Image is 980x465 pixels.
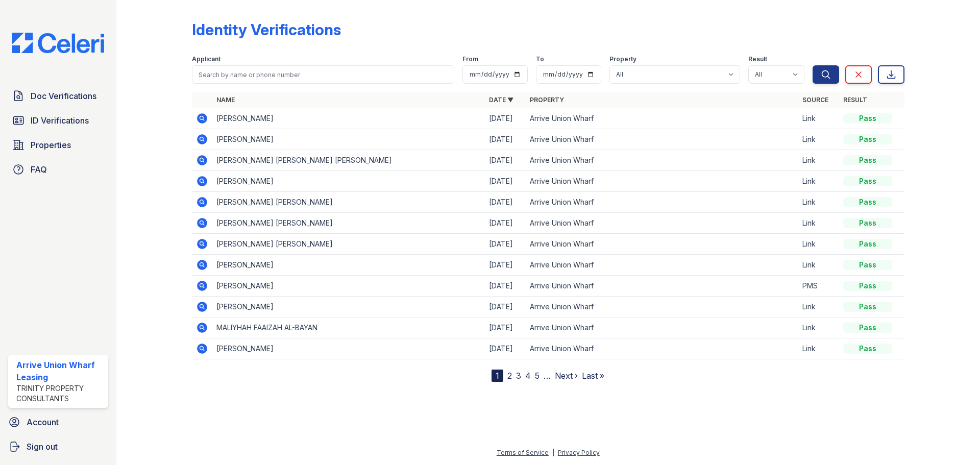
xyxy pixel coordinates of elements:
[485,192,526,213] td: [DATE]
[212,108,485,129] td: [PERSON_NAME]
[212,192,485,213] td: [PERSON_NAME] [PERSON_NAME]
[526,150,798,171] td: Arrive Union Wharf
[526,108,798,129] td: Arrive Union Wharf
[526,192,798,213] td: Arrive Union Wharf
[843,113,892,124] div: Pass
[798,255,839,276] td: Link
[843,323,892,333] div: Pass
[544,370,551,382] span: …
[8,135,108,155] a: Properties
[192,55,220,63] label: Applicant
[212,234,485,255] td: [PERSON_NAME] [PERSON_NAME]
[748,55,767,63] label: Result
[582,371,604,381] a: Last »
[485,276,526,297] td: [DATE]
[526,255,798,276] td: Arrive Union Wharf
[31,139,71,151] span: Properties
[497,449,549,456] a: Terms of Service
[485,297,526,317] td: [DATE]
[843,197,892,207] div: Pass
[216,96,235,104] a: Name
[8,110,108,131] a: ID Verifications
[798,338,839,359] td: Link
[526,171,798,192] td: Arrive Union Wharf
[212,213,485,234] td: [PERSON_NAME] [PERSON_NAME]
[555,371,578,381] a: Next ›
[526,129,798,150] td: Arrive Union Wharf
[798,108,839,129] td: Link
[526,297,798,317] td: Arrive Union Wharf
[16,359,104,383] div: Arrive Union Wharf Leasing
[485,150,526,171] td: [DATE]
[485,129,526,150] td: [DATE]
[843,155,892,165] div: Pass
[4,412,112,432] a: Account
[485,171,526,192] td: [DATE]
[843,218,892,228] div: Pass
[530,96,564,104] a: Property
[212,338,485,359] td: [PERSON_NAME]
[27,440,58,453] span: Sign out
[798,171,839,192] td: Link
[798,317,839,338] td: Link
[4,436,112,457] a: Sign out
[485,317,526,338] td: [DATE]
[31,163,47,176] span: FAQ
[16,383,104,404] div: Trinity Property Consultants
[552,449,554,456] div: |
[489,96,513,104] a: Date ▼
[212,129,485,150] td: [PERSON_NAME]
[798,150,839,171] td: Link
[843,344,892,354] div: Pass
[802,96,828,104] a: Source
[843,239,892,249] div: Pass
[526,213,798,234] td: Arrive Union Wharf
[798,192,839,213] td: Link
[8,159,108,180] a: FAQ
[843,176,892,186] div: Pass
[27,416,59,428] span: Account
[536,55,544,63] label: To
[192,65,454,84] input: Search by name or phone number
[798,297,839,317] td: Link
[843,96,867,104] a: Result
[212,171,485,192] td: [PERSON_NAME]
[558,449,600,456] a: Privacy Policy
[535,371,540,381] a: 5
[526,234,798,255] td: Arrive Union Wharf
[212,297,485,317] td: [PERSON_NAME]
[798,276,839,297] td: PMS
[798,213,839,234] td: Link
[525,371,531,381] a: 4
[843,281,892,291] div: Pass
[609,55,636,63] label: Property
[526,338,798,359] td: Arrive Union Wharf
[212,317,485,338] td: MALIYHAH FAAIZAH AL-BAYAN
[507,371,512,381] a: 2
[212,255,485,276] td: [PERSON_NAME]
[526,276,798,297] td: Arrive Union Wharf
[485,234,526,255] td: [DATE]
[843,260,892,270] div: Pass
[4,33,112,53] img: CE_Logo_Blue-a8612792a0a2168367f1c8372b55b34899dd931a85d93a1a3d3e32e68fde9ad4.png
[192,20,341,39] div: Identity Verifications
[31,90,96,102] span: Doc Verifications
[492,370,503,382] div: 1
[485,108,526,129] td: [DATE]
[212,150,485,171] td: [PERSON_NAME] [PERSON_NAME] [PERSON_NAME]
[462,55,478,63] label: From
[212,276,485,297] td: [PERSON_NAME]
[798,234,839,255] td: Link
[843,134,892,144] div: Pass
[516,371,521,381] a: 3
[485,338,526,359] td: [DATE]
[485,255,526,276] td: [DATE]
[843,302,892,312] div: Pass
[8,86,108,106] a: Doc Verifications
[526,317,798,338] td: Arrive Union Wharf
[485,213,526,234] td: [DATE]
[798,129,839,150] td: Link
[31,114,89,127] span: ID Verifications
